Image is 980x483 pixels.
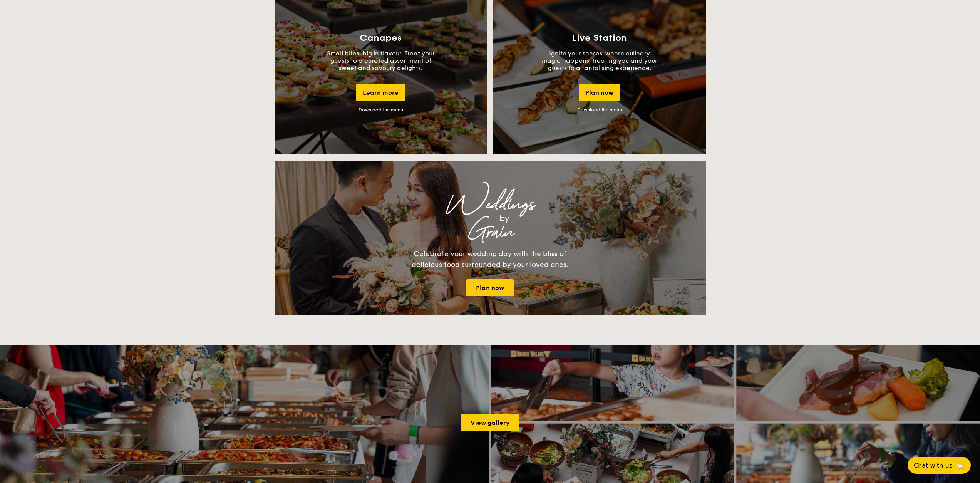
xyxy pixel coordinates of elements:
[579,84,620,101] div: Plan now
[371,211,638,225] div: by
[342,198,638,211] div: Weddings
[461,414,519,431] a: View gallery
[542,50,657,72] p: Ignite your senses, where culinary magic happens, treating you and your guests to a tantalising e...
[572,33,627,44] h3: Live Station
[356,84,405,101] div: Learn more
[404,248,577,270] div: Celebrate your wedding day with the bliss of delicious food surrounded by your loved ones.
[342,225,638,239] div: Grain
[955,461,965,470] span: 🦙
[577,107,622,112] a: Download the menu
[360,33,402,44] h3: Canapes
[323,50,439,72] p: Small bites, big in flavour. Treat your guests to a curated assortment of sweet and savoury delig...
[908,457,971,474] button: Chat with us🦙
[914,462,952,469] span: Chat with us
[358,107,403,112] a: Download the menu
[466,279,514,296] a: Plan now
